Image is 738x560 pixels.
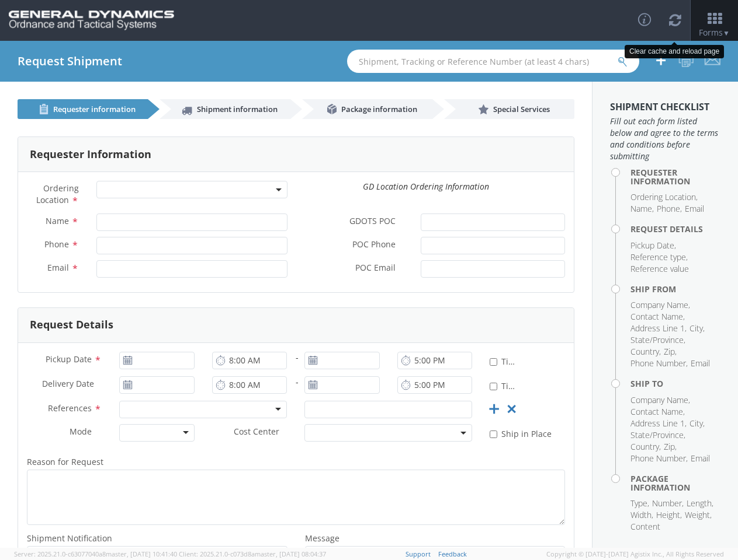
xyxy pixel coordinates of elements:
span: Copyright © [DATE]-[DATE] Agistix Inc., All Rights Reserved [546,549,724,559]
h4: Ship From [630,285,720,293]
h4: Requester Information [630,168,720,186]
span: POC Email [355,262,396,275]
li: Weight [685,509,712,521]
span: Fill out each form listed below and agree to the terms and conditions before submitting [610,116,720,162]
li: Company Name [630,394,690,406]
li: Reference type [630,251,688,263]
li: Name [630,203,654,215]
span: Pickup Date [46,353,92,365]
li: Email [691,358,710,369]
label: Time Definite [490,354,518,367]
span: Shipment Notification [27,533,112,544]
li: Content [630,521,660,533]
span: Message [305,533,339,544]
li: Zip [664,346,677,358]
span: Shipment information [197,104,278,114]
li: Length [687,498,713,509]
a: Shipment information [160,99,290,119]
li: Phone [657,203,682,215]
span: Email [47,262,69,273]
h3: Shipment Checklist [610,102,720,113]
span: GDOTS POC [349,215,396,229]
li: Zip [664,441,677,453]
i: GD Location Ordering Information [363,181,489,192]
label: Time Definite [490,379,518,392]
span: Forms [699,27,730,38]
li: Country [630,441,661,453]
a: Package information [302,99,432,119]
li: Phone Number [630,453,688,464]
h4: Request Details [630,225,720,233]
li: Number [652,498,684,509]
li: State/Province [630,334,685,346]
img: gd-ots-0c3321f2eb4c994f95cb.png [9,10,174,30]
li: Reference value [630,263,689,275]
input: Time Definite [490,358,497,366]
li: Email [691,453,710,464]
li: City [690,418,705,429]
span: Phone [44,239,69,250]
input: Ship in Place [490,430,497,438]
li: State/Province [630,429,685,441]
li: Company Name [630,299,690,311]
h4: Package Information [630,474,720,492]
span: Mode [70,426,92,437]
div: Clear cache and reload page [625,45,724,58]
span: Client: 2025.21.0-c073d8a [179,549,326,558]
input: Shipment, Tracking or Reference Number (at least 4 chars) [347,50,639,73]
span: Reason for Request [27,456,103,467]
span: POC Phone [352,239,396,252]
a: Support [406,549,431,558]
input: Time Definite [490,383,497,390]
span: Name [46,215,69,226]
h3: Requester Information [30,149,151,160]
li: Country [630,346,661,358]
li: Contact Name [630,406,685,418]
li: Ordering Location [630,191,698,203]
h3: Request Details [30,319,113,331]
span: Ordering Location [36,183,79,205]
span: Requester information [53,104,136,114]
span: ▼ [723,28,730,38]
a: Special Services [444,99,574,119]
a: Feedback [438,549,467,558]
h4: Request Shipment [18,55,122,68]
span: Cost Center [234,426,279,439]
li: Phone Number [630,358,688,369]
a: Requester information [18,99,148,119]
li: Width [630,509,653,521]
span: Package information [341,104,417,114]
span: master, [DATE] 10:41:40 [106,549,177,558]
li: Email [685,203,704,215]
li: City [690,323,705,334]
li: Type [630,498,649,509]
span: Special Services [493,104,550,114]
h4: Ship To [630,379,720,388]
span: master, [DATE] 08:04:37 [255,549,326,558]
li: Height [656,509,682,521]
li: Address Line 1 [630,418,687,429]
label: Ship in Place [490,426,554,440]
li: Address Line 1 [630,323,687,334]
li: Pickup Date [630,240,676,251]
li: Contact Name [630,311,685,323]
span: Delivery Date [42,378,94,391]
span: References [48,402,92,414]
span: Server: 2025.21.0-c63077040a8 [14,549,177,558]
